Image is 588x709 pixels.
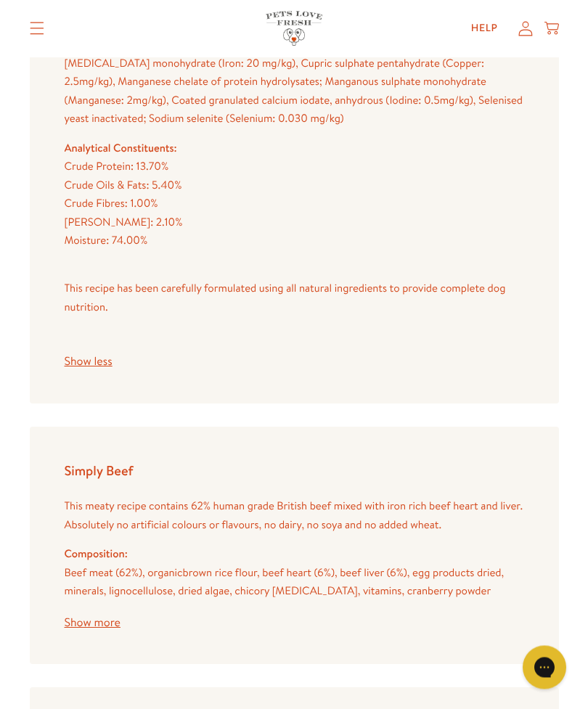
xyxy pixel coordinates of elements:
[65,545,524,564] h4: Composition:
[65,157,524,176] li: Crude Protein: 13.70%
[515,641,573,694] iframe: Gorgias live chat messenger
[65,231,524,250] li: Moisture: 74.00%
[65,618,121,629] button: Show more
[18,11,56,47] summary: Translation missing: en.sections.header.menu
[65,176,524,195] li: Crude Oils & Fats: 5.40%
[65,356,113,368] button: Show less
[65,194,524,213] li: Crude Fibres: 1.00%
[266,12,322,46] img: Pets Love Fresh
[460,15,510,44] a: Help
[65,36,524,128] p: Zinc chelate of protein hydrolysates; Zinc sulphate monohydrate (Zinc: 30 mg/kg), [MEDICAL_DATA] ...
[65,497,524,534] p: This meaty recipe contains 62% human grade British beef mixed with iron rich beef heart and liver...
[65,213,524,232] li: [PERSON_NAME]: 2.10%
[65,462,524,480] h4: Simply Beef
[65,139,524,158] h4: Analytical Constituents:
[65,279,524,316] p: This recipe has been carefully formulated using all natural ingredients to provide complete dog n...
[65,565,505,599] span: Beef meat (62%), organic brown rice flour, beef heart (6%), beef liver (6%), egg products dried, ...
